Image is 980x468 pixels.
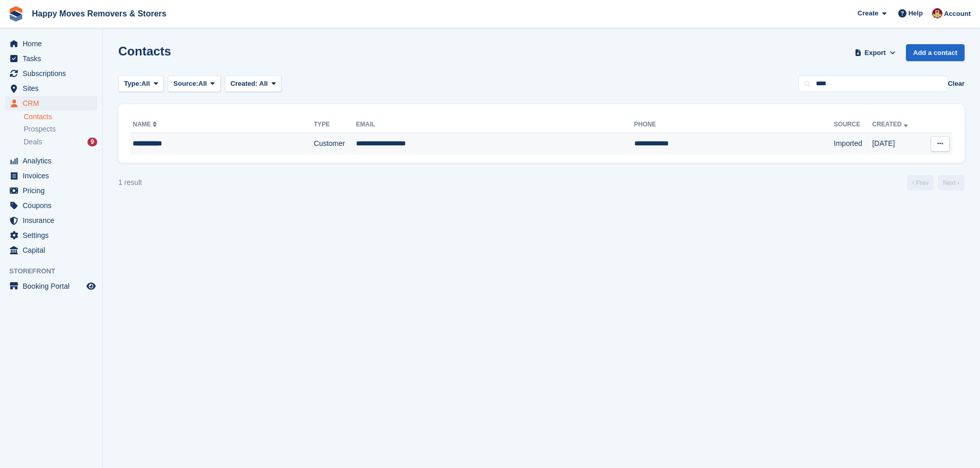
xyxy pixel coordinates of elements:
[23,279,84,293] span: Booking Portal
[5,96,97,110] a: menu
[5,279,97,293] a: menu
[872,121,910,128] a: Created
[24,137,42,147] span: Deals
[23,213,84,228] span: Insurance
[23,96,84,110] span: CRM
[852,44,898,61] button: Export
[944,9,971,19] span: Account
[905,175,967,191] nav: Page
[87,138,97,146] div: 9
[133,121,159,128] a: Name
[908,8,923,18] span: Help
[85,280,97,292] a: Preview store
[23,243,84,257] span: Capital
[168,76,221,92] button: Source: All
[314,133,356,155] td: Customer
[948,79,965,89] button: Clear
[907,175,934,191] a: Previous
[24,124,97,135] a: Prospects
[5,169,97,183] a: menu
[23,81,84,96] span: Sites
[634,117,834,133] th: Phone
[5,228,97,242] a: menu
[23,154,84,168] span: Analytics
[5,81,97,96] a: menu
[834,133,872,155] td: Imported
[24,124,56,134] span: Prospects
[314,117,356,133] th: Type
[141,79,150,89] span: All
[872,133,923,155] td: [DATE]
[225,76,281,92] button: Created: All
[23,228,84,242] span: Settings
[23,51,84,66] span: Tasks
[834,117,872,133] th: Source
[118,177,142,188] div: 1 result
[230,80,258,87] span: Created:
[5,243,97,257] a: menu
[5,51,97,66] a: menu
[932,8,942,18] img: Steven Fry
[5,154,97,168] a: menu
[23,169,84,183] span: Invoices
[865,48,886,58] span: Export
[259,80,268,87] span: All
[8,6,24,22] img: stora-icon-8386f47178a22dfd0bd8f6a31ec36ba5ce8667c1dd55bd0f319d3a0aa187defe.svg
[5,66,97,81] a: menu
[23,198,84,213] span: Coupons
[118,76,164,92] button: Type: All
[5,183,97,198] a: menu
[24,137,97,147] a: Deals 9
[23,66,84,81] span: Subscriptions
[23,183,84,198] span: Pricing
[5,198,97,213] a: menu
[858,8,878,18] span: Create
[9,266,102,276] span: Storefront
[906,44,965,61] a: Add a contact
[356,117,634,133] th: Email
[938,175,965,191] a: Next
[124,79,141,89] span: Type:
[23,36,84,51] span: Home
[199,79,207,89] span: All
[118,44,171,58] h1: Contacts
[5,213,97,228] a: menu
[5,36,97,51] a: menu
[173,79,198,89] span: Source:
[28,5,170,22] a: Happy Moves Removers & Storers
[24,112,97,122] a: Contacts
